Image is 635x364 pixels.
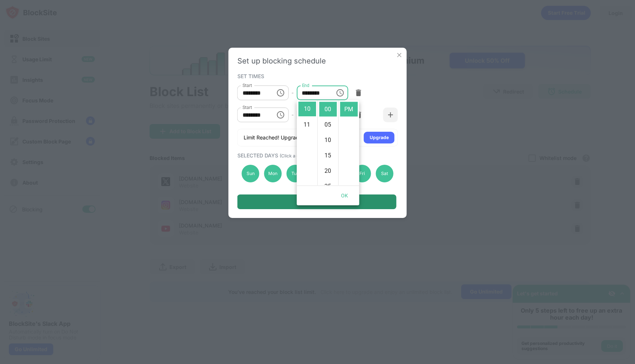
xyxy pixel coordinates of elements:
[340,102,358,117] li: PM
[333,189,356,203] button: OK
[273,85,288,100] button: Choose time, selected time is 6:15 PM
[297,101,317,186] ul: Select hours
[319,133,337,148] li: 10 minutes
[317,101,338,186] ul: Select minutes
[370,134,389,141] div: Upgrade
[333,85,347,100] button: Choose time, selected time is 10:00 PM
[243,82,252,88] label: Start
[280,153,334,159] span: (Click a day to deactivate)
[237,57,398,65] div: Set up blocking schedule
[237,73,396,79] div: SET TIMES
[376,165,393,182] div: Sat
[319,164,337,178] li: 20 minutes
[396,51,403,59] img: x-button.svg
[244,134,350,141] div: Limit Reached! Upgrade for up to 5 intervals
[319,179,337,194] li: 25 minutes
[286,165,304,182] div: Tue
[298,102,316,117] li: 10 hours
[243,104,252,110] label: Start
[242,165,259,182] div: Sun
[264,165,281,182] div: Mon
[273,108,288,122] button: Choose time, selected time is 6:00 AM
[319,148,337,163] li: 15 minutes
[298,117,316,132] li: 11 hours
[302,82,309,88] label: End
[237,152,396,159] div: SELECTED DAYS
[319,102,337,117] li: 0 minutes
[354,165,371,182] div: Fri
[291,111,294,119] div: -
[319,117,337,132] li: 5 minutes
[291,89,294,97] div: -
[338,101,359,186] ul: Select meridiem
